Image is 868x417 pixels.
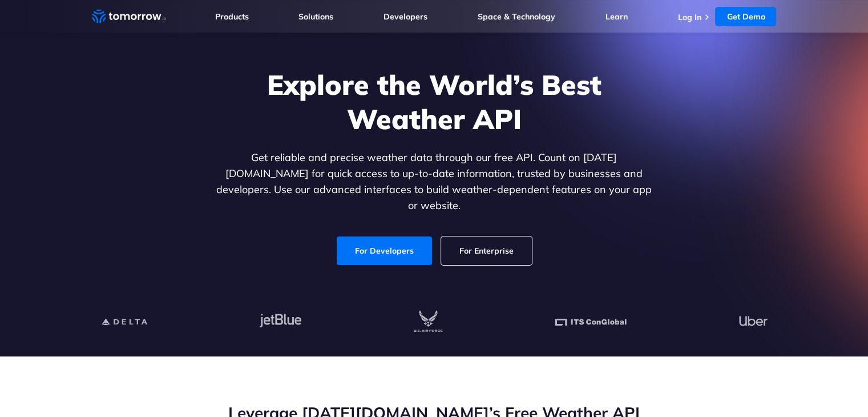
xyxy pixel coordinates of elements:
[298,11,333,22] a: Solutions
[441,236,532,265] a: For Enterprise
[214,150,655,214] p: Get reliable and precise weather data through our free API. Count on [DATE][DOMAIN_NAME] for quic...
[92,8,166,25] a: Home link
[337,236,432,265] a: For Developers
[215,11,249,22] a: Products
[214,67,655,136] h1: Explore the World’s Best Weather API
[677,12,701,22] a: Log In
[605,11,628,22] a: Learn
[383,11,427,22] a: Developers
[715,7,776,26] a: Get Demo
[478,11,555,22] a: Space & Technology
